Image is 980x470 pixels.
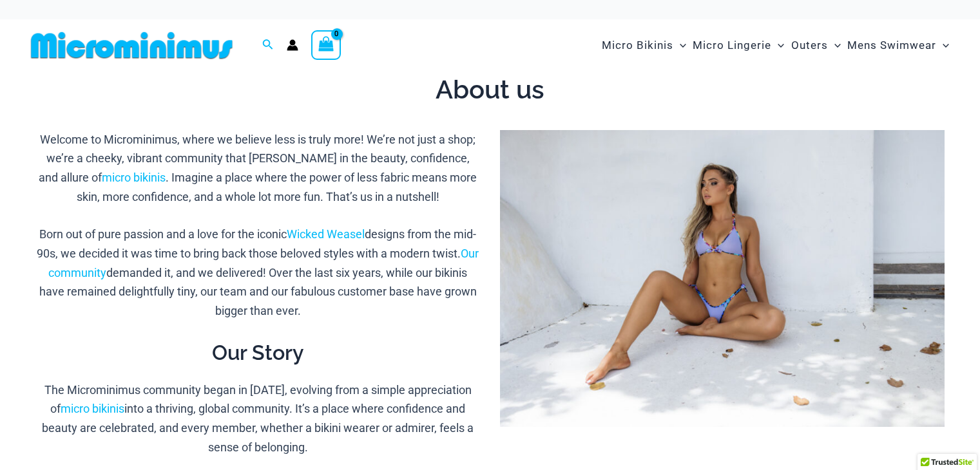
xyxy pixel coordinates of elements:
[791,29,828,62] span: Outers
[262,37,274,53] a: Search icon link
[212,341,304,364] strong: Our Story
[788,26,844,65] a: OutersMenu ToggleMenu Toggle
[693,29,771,62] span: Micro Lingerie
[602,29,673,62] span: Micro Bikinis
[828,29,841,62] span: Menu Toggle
[597,24,954,67] nav: Site Navigation
[689,26,787,65] a: Micro LingerieMenu ToggleMenu Toggle
[673,29,686,62] span: Menu Toggle
[844,26,952,65] a: Mens SwimwearMenu ToggleMenu Toggle
[35,71,945,108] h1: About us
[35,381,481,457] p: The Microminimus community began in [DATE], evolving from a simple appreciation of into a thrivin...
[287,227,365,241] a: Wicked Weasel
[771,29,784,62] span: Menu Toggle
[599,26,689,65] a: Micro BikinisMenu ToggleMenu Toggle
[48,247,479,279] a: Our community
[35,130,481,207] p: Welcome to Microminimus, where we believe less is truly more! We’re not just a shop; we’re a chee...
[311,30,341,60] a: View Shopping Cart, empty
[61,402,124,415] a: micro bikinis
[500,130,945,427] img: Microminimus Birthday Micro Bikini 2024
[26,31,238,60] img: MM SHOP LOGO FLAT
[847,29,936,62] span: Mens Swimwear
[287,39,298,51] a: Account icon link
[102,171,166,184] a: micro bikinis
[35,225,481,321] p: Born out of pure passion and a love for the iconic designs from the mid-90s, we decided it was ti...
[936,29,949,62] span: Menu Toggle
